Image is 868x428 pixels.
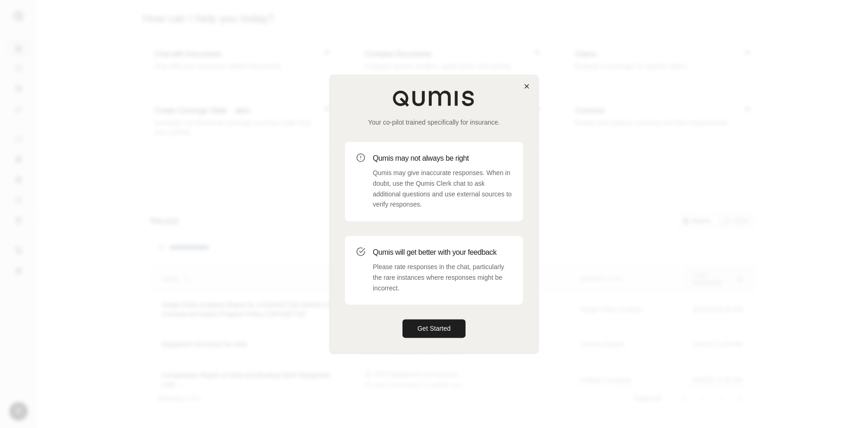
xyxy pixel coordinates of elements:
[373,262,512,293] p: Please rate responses in the chat, particularly the rare instances where responses might be incor...
[373,247,512,258] h3: Qumis will get better with your feedback
[373,153,512,164] h3: Qumis may not always be right
[392,90,476,107] img: Qumis Logo
[402,320,466,338] button: Get Started
[345,118,523,127] p: Your co-pilot trained specifically for insurance.
[373,168,512,210] p: Qumis may give inaccurate responses. When in doubt, use the Qumis Clerk chat to ask additional qu...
